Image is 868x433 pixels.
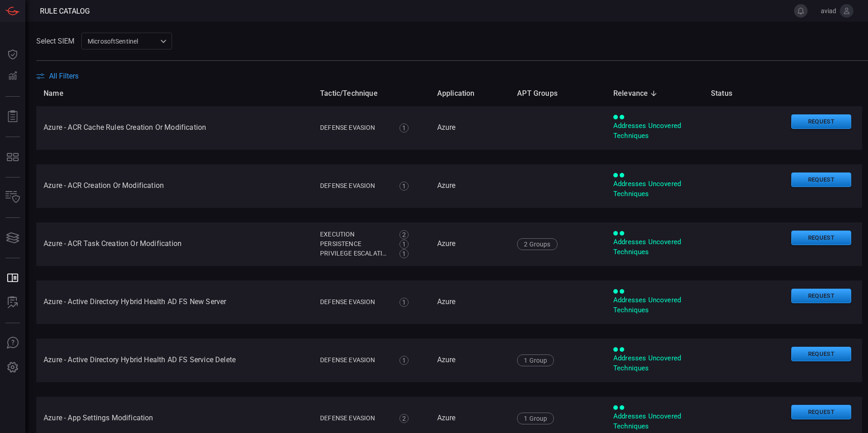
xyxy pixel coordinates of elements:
[2,44,24,65] button: Dashboard
[791,231,851,246] button: Request
[2,267,24,289] button: Rule Catalog
[320,413,390,423] div: Defense Evasion
[36,164,313,208] td: Azure - ACR Creation Or Modification
[430,280,510,324] td: Azure
[2,357,24,379] button: Preferences
[613,412,696,431] div: Addresses Uncovered Techniques
[320,181,390,191] div: Defense Evasion
[613,237,696,257] div: Addresses Uncovered Techniques
[430,222,510,266] td: Azure
[320,249,390,258] div: Privilege Escalation
[320,230,390,239] div: Execution
[517,413,554,424] div: 1 Group
[811,7,836,15] span: aviad
[320,355,390,365] div: Defense Evasion
[36,222,313,266] td: Azure - ACR Task Creation Or Modification
[320,123,390,133] div: Defense Evasion
[791,405,851,420] button: Request
[2,292,24,314] button: ALERT ANALYSIS
[49,72,79,80] span: All Filters
[2,187,24,208] button: Inventory
[430,106,510,150] td: Azure
[399,249,409,258] div: 1
[36,339,313,382] td: Azure - Active Directory Hybrid Health AD FS Service Delete
[36,37,74,45] label: Select SIEM
[2,332,24,354] button: Ask Us A Question
[791,347,851,362] button: Request
[399,356,409,365] div: 1
[320,239,390,249] div: Persistence
[791,114,851,129] button: Request
[2,65,24,87] button: Detections
[791,172,851,187] button: Request
[613,121,696,141] div: Addresses Uncovered Techniques
[399,414,409,423] div: 2
[399,298,409,307] div: 1
[613,179,696,199] div: Addresses Uncovered Techniques
[437,88,487,99] span: Application
[2,227,24,249] button: Cards
[36,280,313,324] td: Azure - Active Directory Hybrid Health AD FS New Server
[2,106,24,128] button: Reports
[510,80,606,106] th: APT Groups
[430,339,510,382] td: Azure
[711,88,744,99] span: Status
[613,354,696,373] div: Addresses Uncovered Techniques
[399,182,409,191] div: 1
[517,354,554,366] div: 1 Group
[613,88,660,99] span: Relevance
[791,289,851,304] button: Request
[36,72,79,80] button: All Filters
[430,164,510,208] td: Azure
[40,7,90,15] span: Rule Catalog
[399,240,409,249] div: 1
[88,37,158,46] p: MicrosoftSentinel
[517,238,557,250] div: 2 Groups
[2,146,24,168] button: MITRE - Detection Posture
[399,123,409,133] div: 1
[313,80,430,106] th: Tactic/Technique
[399,230,409,239] div: 2
[320,297,390,307] div: Defense Evasion
[613,295,696,315] div: Addresses Uncovered Techniques
[36,106,313,150] td: Azure - ACR Cache Rules Creation Or Modification
[44,88,75,99] span: Name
